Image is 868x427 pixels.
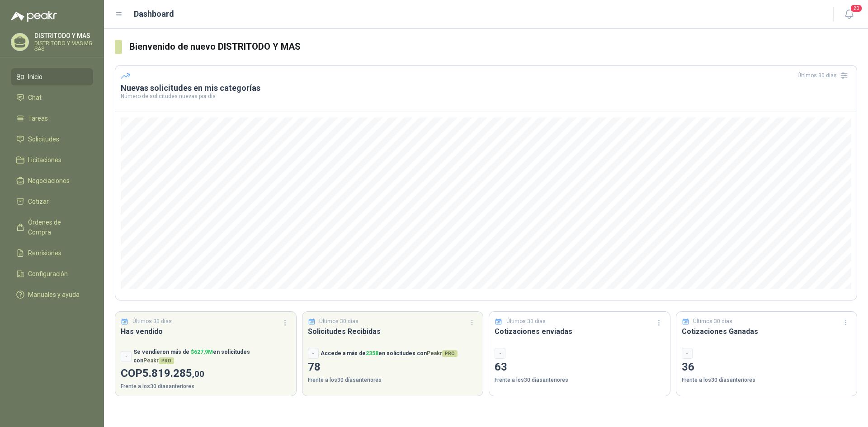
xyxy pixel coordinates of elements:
span: Inicio [28,72,42,82]
h3: Nuevas solicitudes en mis categorías [121,83,851,94]
span: 2358 [366,350,378,357]
p: 36 [682,359,852,376]
p: 63 [495,359,665,376]
h3: Solicitudes Recibidas [308,326,478,337]
a: Cotizar [11,193,93,210]
p: Últimos 30 días [319,317,359,326]
h3: Cotizaciones enviadas [495,326,665,337]
p: DISTRITODO Y MAS [34,33,93,39]
p: Accede a más de en solicitudes con [321,349,458,358]
a: Solicitudes [11,131,93,148]
p: Número de solicitudes nuevas por día [121,94,851,99]
span: Negociaciones [28,176,70,186]
span: Órdenes de Compra [28,217,85,237]
a: Inicio [11,68,93,85]
h3: Cotizaciones Ganadas [682,326,852,337]
p: DISTRITODO Y MAS MG SAS [34,41,93,52]
span: PRO [442,350,458,357]
div: - [121,351,132,362]
p: Frente a los 30 días anteriores [308,376,478,385]
span: Cotizar [28,197,49,206]
span: Configuración [28,269,68,279]
p: Frente a los 30 días anteriores [682,376,852,385]
div: - [308,348,319,359]
div: - [495,348,505,359]
span: Remisiones [28,248,61,258]
h3: Bienvenido de nuevo DISTRITODO Y MAS [129,40,857,54]
span: ,00 [192,369,204,379]
p: Frente a los 30 días anteriores [121,382,291,391]
span: 20 [850,4,863,13]
p: Se vendieron más de en solicitudes con [133,348,291,365]
div: - [682,348,693,359]
p: 78 [308,359,478,376]
span: 5.819.285 [142,367,204,380]
p: Últimos 30 días [693,317,732,326]
span: Licitaciones [28,155,61,165]
span: Chat [28,93,42,103]
span: Peakr [427,350,458,357]
h1: Dashboard [134,8,174,20]
span: $ 627,9M [191,349,213,355]
a: Órdenes de Compra [11,214,93,241]
p: Últimos 30 días [132,317,172,326]
a: Configuración [11,265,93,282]
p: Últimos 30 días [506,317,546,326]
a: Remisiones [11,244,93,262]
span: Tareas [28,113,48,123]
span: Solicitudes [28,134,59,144]
a: Negociaciones [11,172,93,189]
span: Manuales y ayuda [28,290,80,300]
a: Chat [11,89,93,106]
span: PRO [159,357,174,364]
h3: Has vendido [121,326,291,337]
span: Peakr [143,357,174,364]
a: Manuales y ayuda [11,286,93,303]
button: 20 [841,6,857,23]
a: Licitaciones [11,151,93,169]
p: COP [121,365,291,382]
a: Tareas [11,110,93,127]
div: Últimos 30 días [797,68,851,83]
img: Logo peakr [11,11,57,22]
p: Frente a los 30 días anteriores [495,376,665,385]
